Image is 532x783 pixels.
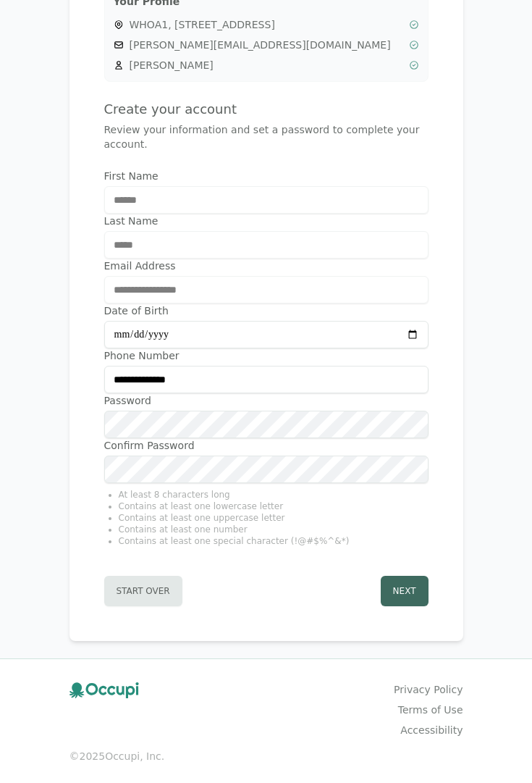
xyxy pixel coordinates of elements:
[104,303,428,318] label: Date of Birth
[394,682,463,697] a: Privacy Policy
[104,214,428,228] label: Last Name
[104,259,428,273] label: Email Address
[119,535,428,547] li: Contains at least one special character (!@#$%^&*)
[104,438,428,453] label: Confirm Password
[381,576,428,606] button: Next
[400,723,463,737] a: Accessibility
[104,122,428,151] p: Review your information and set a password to complete your account.
[130,58,403,72] span: [PERSON_NAME]
[119,512,428,524] li: Contains at least one uppercase letter
[398,703,463,717] a: Terms of Use
[130,17,403,32] span: WHOA1, [STREET_ADDRESS]
[104,576,182,606] button: Start Over
[104,348,428,363] label: Phone Number
[104,393,428,408] label: Password
[119,501,428,512] li: Contains at least one lowercase letter
[119,524,428,535] li: Contains at least one number
[69,749,463,763] small: © 2025 Occupi, Inc.
[104,169,428,183] label: First Name
[104,99,428,120] h4: Create your account
[119,489,428,501] li: At least 8 characters long
[130,38,403,52] span: [PERSON_NAME][EMAIL_ADDRESS][DOMAIN_NAME]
